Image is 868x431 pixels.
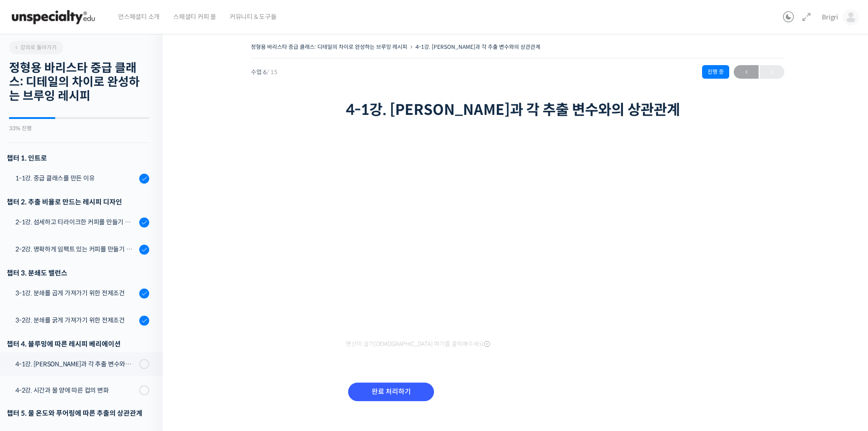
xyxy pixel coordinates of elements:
span: / 15 [267,68,278,76]
div: 진행 중 [702,65,729,79]
div: 챕터 5. 물 온도와 푸어링에 따른 추출의 상관관계 [7,407,149,419]
div: 챕터 4. 블루밍에 따른 레시피 베리에이션 [7,338,149,350]
a: ←이전 [734,65,759,79]
a: 4-1강. [PERSON_NAME]과 각 추출 변수와의 상관관계 [415,43,540,50]
div: 4-1강. [PERSON_NAME]과 각 추출 변수와의 상관관계 [15,359,137,369]
input: 완료 처리하기 [348,383,434,401]
div: 4-2강. 시간과 물 양에 따른 컵의 변화 [15,385,137,395]
a: 강의로 돌아가기 [9,41,63,54]
span: ← [734,66,759,78]
div: 3-2강. 분쇄를 굵게 가져가기 위한 전제조건 [15,315,137,325]
div: 1-1강. 중급 클래스를 만든 이유 [15,173,137,183]
span: 영상이 끊기[DEMOGRAPHIC_DATA] 여기를 클릭해주세요 [346,341,490,348]
div: 2-2강. 명확하게 임팩트 있는 커피를 만들기 위한 레시피 [15,244,137,254]
div: 챕터 3. 분쇄도 밸런스 [7,267,149,279]
span: Brigri [822,13,838,21]
div: 2-1강. 섬세하고 티라이크한 커피를 만들기 위한 레시피 [15,217,137,227]
h3: 챕터 1. 인트로 [7,152,149,164]
span: 강의로 돌아가기 [14,44,57,51]
h2: 정형용 바리스타 중급 클래스: 디테일의 차이로 완성하는 브루잉 레시피 [9,61,149,104]
a: 정형용 바리스타 중급 클래스: 디테일의 차이로 완성하는 브루잉 레시피 [251,43,407,50]
span: 수업 6 [251,69,278,75]
div: 3-1강. 분쇄를 곱게 가져가기 위한 전제조건 [15,288,137,298]
div: 챕터 2. 추출 비율로 만드는 레시피 디자인 [7,196,149,208]
h1: 4-1강. [PERSON_NAME]과 각 추출 변수와의 상관관계 [346,101,689,118]
div: 33% 진행 [9,126,149,131]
